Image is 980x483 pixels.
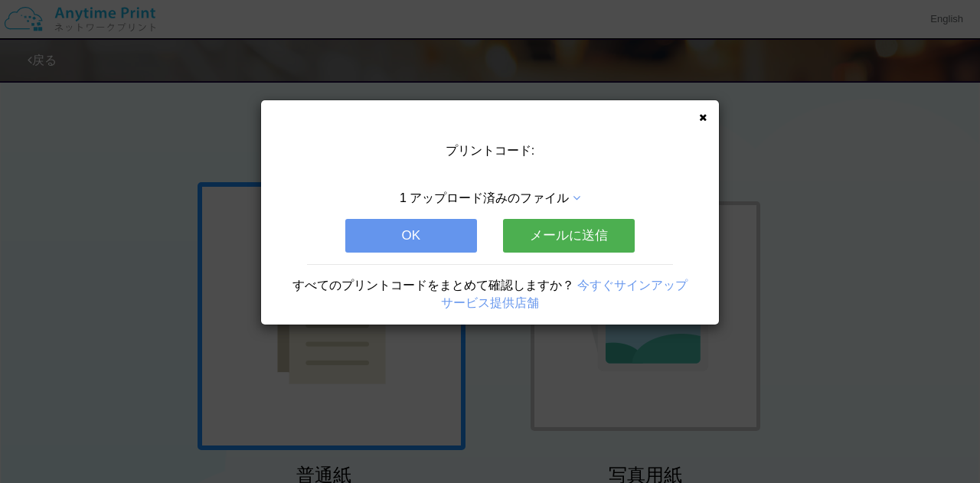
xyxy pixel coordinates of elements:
[292,279,574,292] span: すべてのプリントコードをまとめて確認しますか？
[577,279,688,292] a: 今すぐサインアップ
[345,219,477,253] button: OK
[503,219,635,253] button: メールに送信
[400,191,569,204] span: 1 アップロード済みのファイル
[441,296,539,309] a: サービス提供店舗
[446,144,534,157] span: プリントコード:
